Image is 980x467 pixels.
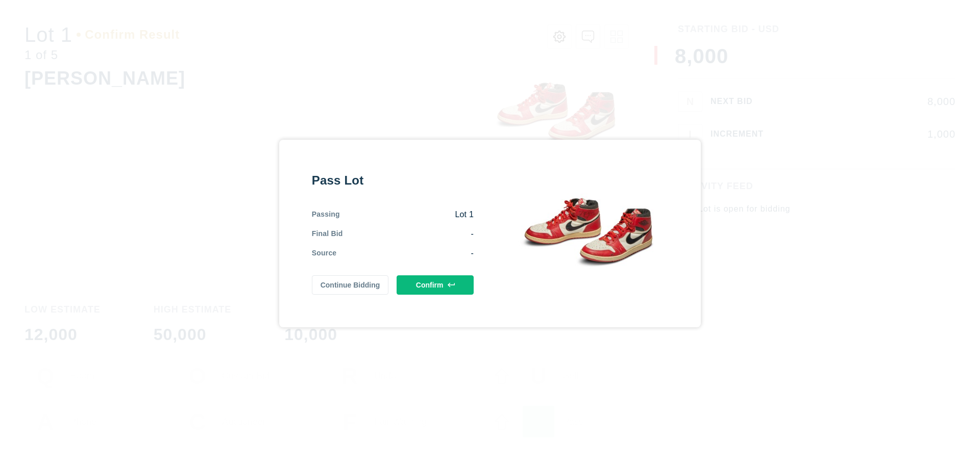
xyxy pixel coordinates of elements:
[343,228,474,240] div: -
[312,248,337,259] div: Source
[312,172,474,189] div: Pass Lot
[336,248,474,259] div: -
[312,228,343,240] div: Final Bid
[312,275,389,295] button: Continue Bidding
[340,209,474,220] div: Lot 1
[397,275,474,295] button: Confirm
[312,209,340,220] div: Passing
